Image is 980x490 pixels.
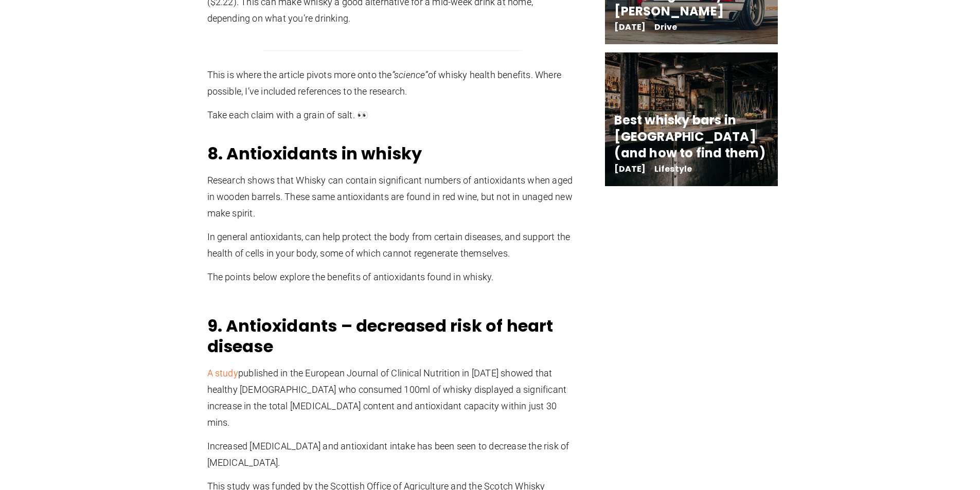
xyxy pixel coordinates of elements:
a: Drive [654,21,678,33]
span: [DATE] [614,166,646,173]
p: The points below explore the benefits of antioxidants found in whisky. [207,269,578,285]
a: Lifestyle [654,163,692,175]
span: [DATE] [614,24,646,31]
h2: 8. Antioxidants in whisky [207,143,578,164]
p: In general antioxidants, can help protect the body from certain diseases, and support the health ... [207,229,578,262]
em: “science” [392,69,428,80]
h2: 9. Antioxidants – decreased risk of heart disease [207,316,578,357]
p: Increased [MEDICAL_DATA] and antioxidant intake has been seen to decrease the risk of [MEDICAL_DA... [207,438,578,471]
p: This is where the article pivots more onto the of whisky health benefits. Where possible, I’ve in... [207,67,578,100]
p: Research shows that Whisky can contain significant numbers of antioxidants when aged in wooden ba... [207,172,578,222]
a: A study [207,368,238,378]
p: published in the European Journal of Clinical Nutrition in [DATE] showed that healthy [DEMOGRAPHI... [207,365,578,431]
a: Best whisky bars in [GEOGRAPHIC_DATA] (and how to find them) [614,112,765,161]
p: Take each claim with a grain of salt. 👀 [207,107,578,123]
